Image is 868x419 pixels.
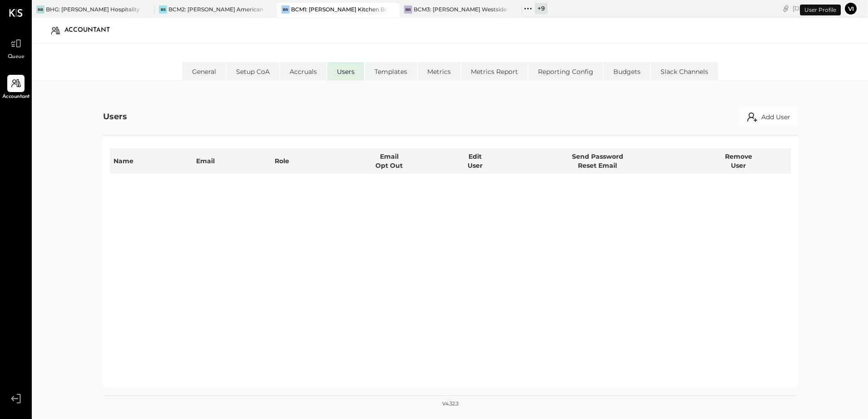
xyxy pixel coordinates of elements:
div: Accountant [64,23,119,38]
div: BCM1: [PERSON_NAME] Kitchen Bar Market [291,5,386,13]
th: Edit User [441,148,508,174]
li: Slack Channels [651,62,718,80]
th: Remove User [686,148,791,174]
li: Metrics Report [461,62,528,80]
div: [DATE] [793,4,841,13]
div: BS [159,5,167,14]
div: BCM2: [PERSON_NAME] American Cooking [168,5,263,13]
div: BR [281,5,290,14]
li: Budgets [604,62,650,80]
div: copy link [781,4,790,13]
div: User Profile [800,5,841,15]
div: v 4.32.3 [442,400,459,408]
th: Email [192,148,271,174]
button: Vi [843,1,858,16]
li: Metrics [418,62,460,80]
div: + 9 [535,3,547,14]
div: BB [36,5,44,14]
a: Queue [0,35,31,61]
th: Email Opt Out [337,148,441,174]
li: Templates [365,62,417,80]
th: Name [110,148,192,174]
li: Reporting Config [528,62,603,80]
li: General [182,62,226,80]
li: Accruals [280,62,326,80]
div: BHG: [PERSON_NAME] Hospitality Group, LLC [46,5,141,13]
span: Queue [8,53,25,61]
div: BCM3: [PERSON_NAME] Westside Grill [414,5,508,13]
span: Accountant [2,93,30,101]
a: Accountant [0,75,31,101]
div: Users [103,111,127,123]
th: Send Password Reset Email [509,148,686,174]
li: Setup CoA [227,62,279,80]
th: Role [271,148,337,174]
div: BR [404,5,412,14]
button: Add User [740,108,798,126]
li: Users [327,62,364,80]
